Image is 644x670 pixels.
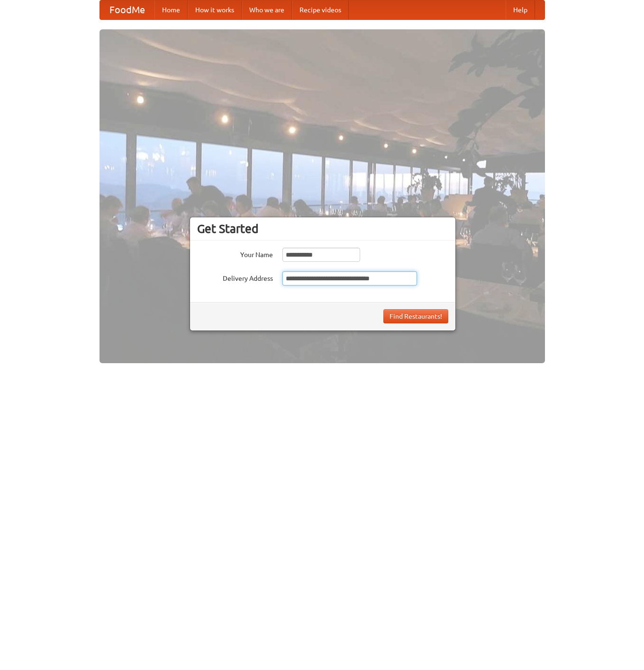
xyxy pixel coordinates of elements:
a: How it works [188,0,242,19]
label: Delivery Address [197,271,273,283]
a: Recipe videos [292,0,349,19]
a: FoodMe [100,0,154,19]
a: Who we are [242,0,292,19]
h3: Get Started [197,222,448,236]
button: Find Restaurants! [383,309,448,323]
label: Your Name [197,248,273,259]
a: Help [506,0,535,19]
a: Home [154,0,188,19]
